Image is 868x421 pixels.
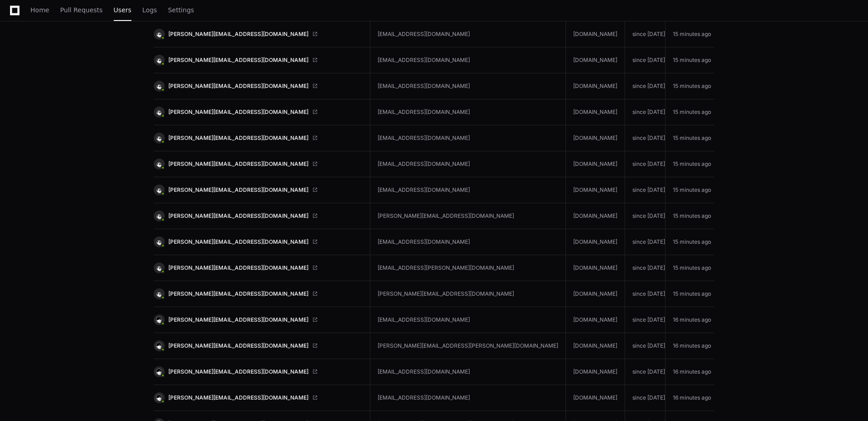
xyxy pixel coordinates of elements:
[154,392,363,403] a: [PERSON_NAME][EMAIL_ADDRESS][DOMAIN_NAME]
[155,367,163,376] img: 1.svg
[666,21,721,47] td: 15 minutes ago
[566,229,625,255] td: [DOMAIN_NAME]
[625,255,666,281] td: since [DATE]
[154,81,363,92] a: [PERSON_NAME][EMAIL_ADDRESS][DOMAIN_NAME]
[370,255,566,281] td: [EMAIL_ADDRESS][PERSON_NAME][DOMAIN_NAME]
[154,107,363,118] a: [PERSON_NAME][EMAIL_ADDRESS][DOMAIN_NAME]
[154,236,363,247] a: [PERSON_NAME][EMAIL_ADDRESS][DOMAIN_NAME]
[370,333,566,359] td: [PERSON_NAME][EMAIL_ADDRESS][PERSON_NAME][DOMAIN_NAME]
[370,385,566,411] td: [EMAIL_ADDRESS][DOMAIN_NAME]
[370,125,566,151] td: [EMAIL_ADDRESS][DOMAIN_NAME]
[168,7,194,13] span: Settings
[154,159,363,169] a: [PERSON_NAME][EMAIL_ADDRESS][DOMAIN_NAME]
[114,7,131,13] span: Users
[666,151,721,177] td: 15 minutes ago
[625,47,666,73] td: since [DATE]
[168,394,308,401] span: [PERSON_NAME][EMAIL_ADDRESS][DOMAIN_NAME]
[168,368,308,375] span: [PERSON_NAME][EMAIL_ADDRESS][DOMAIN_NAME]
[566,177,625,203] td: [DOMAIN_NAME]
[370,229,566,255] td: [EMAIL_ADDRESS][DOMAIN_NAME]
[566,203,625,229] td: [DOMAIN_NAME]
[666,229,721,255] td: 15 minutes ago
[155,159,163,168] img: 13.svg
[168,31,308,38] span: [PERSON_NAME][EMAIL_ADDRESS][DOMAIN_NAME]
[625,203,666,229] td: since [DATE]
[370,99,566,125] td: [EMAIL_ADDRESS][DOMAIN_NAME]
[625,359,666,385] td: since [DATE]
[154,133,363,144] a: [PERSON_NAME][EMAIL_ADDRESS][DOMAIN_NAME]
[370,307,566,333] td: [EMAIL_ADDRESS][DOMAIN_NAME]
[566,99,625,125] td: [DOMAIN_NAME]
[168,316,308,323] span: [PERSON_NAME][EMAIL_ADDRESS][DOMAIN_NAME]
[625,177,666,203] td: since [DATE]
[154,366,363,377] a: [PERSON_NAME][EMAIL_ADDRESS][DOMAIN_NAME]
[625,99,666,125] td: since [DATE]
[155,211,163,220] img: 13.svg
[370,177,566,203] td: [EMAIL_ADDRESS][DOMAIN_NAME]
[566,385,625,411] td: [DOMAIN_NAME]
[155,133,163,142] img: 13.svg
[370,73,566,99] td: [EMAIL_ADDRESS][DOMAIN_NAME]
[666,47,721,73] td: 15 minutes ago
[155,108,163,116] img: 13.svg
[370,47,566,73] td: [EMAIL_ADDRESS][DOMAIN_NAME]
[666,177,721,203] td: 15 minutes ago
[168,160,308,168] span: [PERSON_NAME][EMAIL_ADDRESS][DOMAIN_NAME]
[666,385,721,411] td: 16 minutes ago
[154,314,363,325] a: [PERSON_NAME][EMAIL_ADDRESS][DOMAIN_NAME]
[370,359,566,385] td: [EMAIL_ADDRESS][DOMAIN_NAME]
[142,7,157,13] span: Logs
[566,359,625,385] td: [DOMAIN_NAME]
[154,288,363,299] a: [PERSON_NAME][EMAIL_ADDRESS][DOMAIN_NAME]
[625,281,666,307] td: since [DATE]
[566,255,625,281] td: [DOMAIN_NAME]
[155,393,163,402] img: 1.svg
[566,281,625,307] td: [DOMAIN_NAME]
[566,47,625,73] td: [DOMAIN_NAME]
[666,73,721,99] td: 15 minutes ago
[154,29,363,40] a: [PERSON_NAME][EMAIL_ADDRESS][DOMAIN_NAME]
[566,151,625,177] td: [DOMAIN_NAME]
[168,238,308,246] span: [PERSON_NAME][EMAIL_ADDRESS][DOMAIN_NAME]
[168,212,308,220] span: [PERSON_NAME][EMAIL_ADDRESS][DOMAIN_NAME]
[625,307,666,333] td: since [DATE]
[370,281,566,307] td: [PERSON_NAME][EMAIL_ADDRESS][DOMAIN_NAME]
[666,359,721,385] td: 16 minutes ago
[666,99,721,125] td: 15 minutes ago
[666,125,721,151] td: 15 minutes ago
[154,262,363,273] a: [PERSON_NAME][EMAIL_ADDRESS][DOMAIN_NAME]
[168,134,308,142] span: [PERSON_NAME][EMAIL_ADDRESS][DOMAIN_NAME]
[168,290,308,298] span: [PERSON_NAME][EMAIL_ADDRESS][DOMAIN_NAME]
[370,203,566,229] td: [PERSON_NAME][EMAIL_ADDRESS][DOMAIN_NAME]
[155,82,163,90] img: 13.svg
[168,56,308,64] span: [PERSON_NAME][EMAIL_ADDRESS][DOMAIN_NAME]
[155,263,163,272] img: 13.svg
[625,151,666,177] td: since [DATE]
[566,73,625,99] td: [DOMAIN_NAME]
[566,333,625,359] td: [DOMAIN_NAME]
[30,7,49,13] span: Home
[666,203,721,229] td: 15 minutes ago
[666,255,721,281] td: 15 minutes ago
[370,21,566,47] td: [EMAIL_ADDRESS][DOMAIN_NAME]
[666,333,721,359] td: 16 minutes ago
[625,229,666,255] td: since [DATE]
[155,289,163,298] img: 13.svg
[625,125,666,151] td: since [DATE]
[60,7,102,13] span: Pull Requests
[666,307,721,333] td: 16 minutes ago
[154,55,363,66] a: [PERSON_NAME][EMAIL_ADDRESS][DOMAIN_NAME]
[155,56,163,64] img: 13.svg
[625,73,666,99] td: since [DATE]
[566,21,625,47] td: [DOMAIN_NAME]
[370,151,566,177] td: [EMAIL_ADDRESS][DOMAIN_NAME]
[155,237,163,246] img: 13.svg
[625,21,666,47] td: since [DATE]
[168,264,308,272] span: [PERSON_NAME][EMAIL_ADDRESS][DOMAIN_NAME]
[625,333,666,359] td: since [DATE]
[154,210,363,221] a: [PERSON_NAME][EMAIL_ADDRESS][DOMAIN_NAME]
[566,307,625,333] td: [DOMAIN_NAME]
[168,342,308,349] span: [PERSON_NAME][EMAIL_ADDRESS][DOMAIN_NAME]
[155,341,163,350] img: 1.svg
[566,125,625,151] td: [DOMAIN_NAME]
